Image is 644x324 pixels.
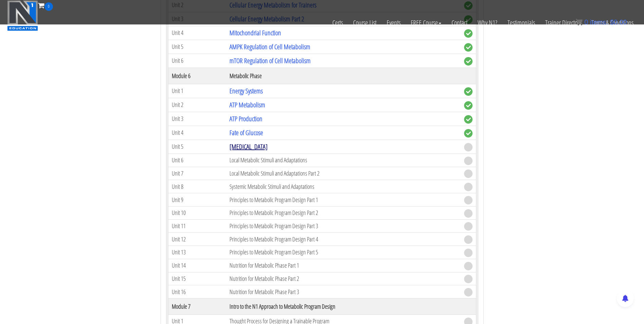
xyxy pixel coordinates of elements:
[168,98,226,112] td: Unit 2
[168,68,226,84] th: Module 6
[229,142,268,151] a: [MEDICAL_DATA]
[226,272,460,285] td: Nutrition for Metabolic Phase Part 2
[590,18,608,26] span: items:
[168,154,226,167] td: Unit 6
[464,57,473,66] span: complete
[586,11,639,35] a: Terms & Conditions
[229,28,281,37] a: Mitochondrial Function
[168,112,226,126] td: Unit 3
[473,11,502,35] a: Why N1?
[584,18,588,26] span: 0
[168,219,226,233] td: Unit 11
[168,206,226,219] td: Unit 10
[168,180,226,193] td: Unit 8
[464,101,473,110] span: complete
[229,86,263,95] a: Energy Systems
[168,54,226,68] td: Unit 6
[610,18,627,26] bdi: 0.00
[168,272,226,285] td: Unit 15
[226,180,460,193] td: Systemic Metabolic Stimuli and Adaptations
[226,219,460,233] td: Principles to Metabolic Program Design Part 3
[226,246,460,259] td: Principles to Metabolic Program Design Part 5
[540,11,586,35] a: Trainer Directory
[610,18,614,26] span: $
[226,206,460,219] td: Principles to Metabolic Program Design Part 2
[406,11,446,35] a: FREE Course
[168,233,226,246] td: Unit 12
[168,299,226,315] th: Module 7
[44,2,53,11] span: 0
[464,43,473,52] span: complete
[226,154,460,167] td: Local Metabolic Stimuli and Adaptations
[226,193,460,206] td: Principles to Metabolic Program Design Part 1
[168,140,226,154] td: Unit 5
[226,299,460,315] th: Intro to the N1 Approach to Metabolic Program Design
[229,128,263,137] a: Fate of Glucose
[464,129,473,138] span: complete
[576,18,627,26] a: 0 items: $0.00
[226,68,460,84] th: Metabolic Phase
[229,100,265,109] a: ATP Metabolism
[348,11,382,35] a: Course List
[226,285,460,299] td: Nutrition for Metabolic Phase Part 3
[464,115,473,124] span: complete
[464,87,473,96] span: complete
[168,246,226,259] td: Unit 13
[446,11,473,35] a: Contact
[229,42,310,51] a: AMPK Regulation of Cell Metabolism
[226,167,460,180] td: Local Metabolic Stimuli and Adaptations Part 2
[168,259,226,272] td: Unit 14
[576,19,583,25] img: icon11.png
[168,285,226,299] td: Unit 16
[229,56,311,65] a: mTOR Regulation of Cell Metabolism
[382,11,406,35] a: Events
[502,11,540,35] a: Testimonials
[229,114,262,123] a: ATP Production
[168,40,226,54] td: Unit 5
[168,84,226,98] td: Unit 1
[168,167,226,180] td: Unit 7
[7,0,38,31] img: n1-education
[168,193,226,206] td: Unit 9
[327,11,348,35] a: Certs
[226,259,460,272] td: Nutrition for Metabolic Phase Part 1
[226,233,460,246] td: Principles to Metabolic Program Design Part 4
[168,126,226,140] td: Unit 4
[38,1,53,10] a: 0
